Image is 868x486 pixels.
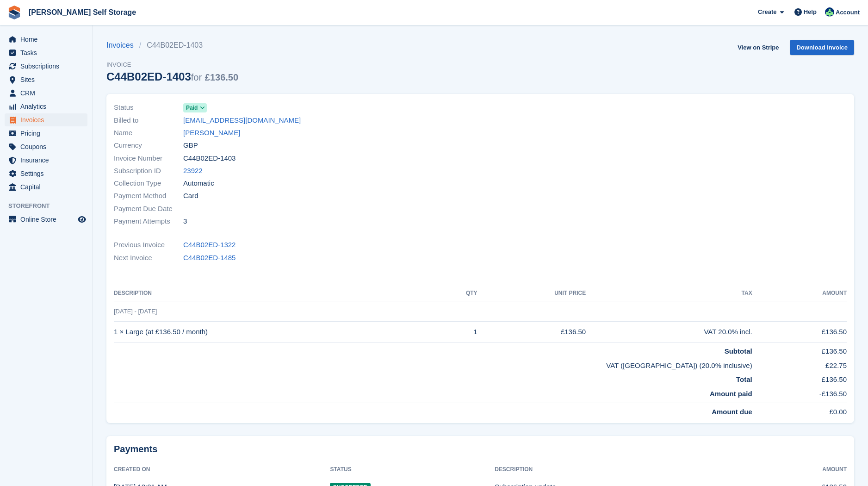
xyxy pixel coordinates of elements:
span: Create [758,7,776,17]
span: Settings [20,167,76,180]
span: Payment Due Date [114,204,183,214]
a: menu [5,213,87,226]
span: Paid [186,104,198,112]
th: Unit Price [477,286,586,301]
img: Dafydd Pritchard [825,7,834,17]
a: 23922 [183,166,203,176]
a: menu [5,167,87,180]
span: for [191,72,202,82]
span: 3 [183,216,187,227]
span: Collection Type [114,178,183,189]
a: Invoices [106,40,139,51]
span: Payment Method [114,191,183,201]
span: Name [114,128,183,138]
a: [PERSON_NAME] Self Storage [25,5,140,20]
th: Amount [752,286,847,301]
span: Help [804,7,817,17]
span: Invoices [20,113,76,126]
th: Description [495,462,744,477]
td: 1 × Large (at £136.50 / month) [114,322,438,343]
th: Tax [586,286,752,301]
th: Created On [114,462,330,477]
a: menu [5,33,87,46]
a: Paid [183,102,207,113]
span: CRM [20,87,76,100]
a: [PERSON_NAME] [183,128,240,138]
td: £136.50 [752,343,847,357]
a: menu [5,154,87,167]
a: menu [5,73,87,86]
th: QTY [438,286,477,301]
span: Payment Attempts [114,216,183,227]
span: Account [836,8,860,17]
span: Subscription ID [114,166,183,176]
span: Invoice [106,60,238,69]
nav: breadcrumbs [106,40,238,51]
span: Card [183,191,198,201]
td: £136.50 [477,322,586,343]
img: stora-icon-8386f47178a22dfd0bd8f6a31ec36ba5ce8667c1dd55bd0f319d3a0aa187defe.svg [7,6,21,19]
strong: Amount due [712,408,752,416]
a: menu [5,140,87,153]
td: £136.50 [752,371,847,385]
span: Pricing [20,127,76,140]
span: [DATE] - [DATE] [114,308,157,315]
span: Coupons [20,140,76,153]
a: menu [5,46,87,59]
a: menu [5,181,87,193]
span: Currency [114,140,183,151]
div: C44B02ED-1403 [106,70,238,83]
a: [EMAIL_ADDRESS][DOMAIN_NAME] [183,115,301,126]
span: C44B02ED-1403 [183,153,236,164]
th: Status [330,462,495,477]
td: -£136.50 [752,385,847,403]
th: Amount [744,462,847,477]
span: Invoice Number [114,153,183,164]
span: Storefront [8,201,92,211]
span: Home [20,33,76,46]
a: C44B02ED-1322 [183,240,236,250]
span: Status [114,102,183,113]
span: Online Store [20,213,76,226]
a: menu [5,87,87,100]
td: £22.75 [752,357,847,371]
strong: Subtotal [725,347,752,355]
a: C44B02ED-1485 [183,253,236,263]
div: VAT 20.0% incl. [586,327,752,337]
span: Next Invoice [114,253,183,263]
span: Capital [20,181,76,193]
a: Preview store [76,214,87,225]
a: menu [5,60,87,73]
span: Tasks [20,46,76,59]
span: GBP [183,140,198,151]
h2: Payments [114,443,847,455]
span: Insurance [20,154,76,167]
td: VAT ([GEOGRAPHIC_DATA]) (20.0% inclusive) [114,357,752,371]
a: menu [5,100,87,113]
span: Previous Invoice [114,240,183,250]
span: Sites [20,73,76,86]
span: Analytics [20,100,76,113]
td: 1 [438,322,477,343]
td: £0.00 [752,403,847,417]
strong: Total [736,375,752,383]
a: View on Stripe [734,40,782,55]
span: Automatic [183,178,214,189]
span: Billed to [114,115,183,126]
td: £136.50 [752,322,847,343]
th: Description [114,286,438,301]
span: £136.50 [205,72,238,82]
a: menu [5,127,87,140]
span: Subscriptions [20,60,76,73]
a: Download Invoice [790,40,854,55]
a: menu [5,113,87,126]
strong: Amount paid [710,390,752,398]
